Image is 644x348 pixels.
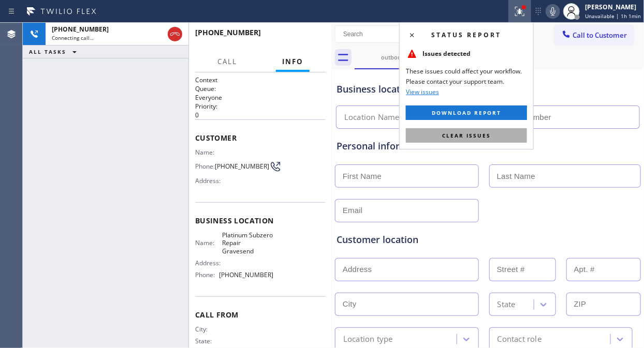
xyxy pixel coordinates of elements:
[195,177,223,185] span: Address:
[52,25,109,34] span: [PHONE_NUMBER]
[497,333,541,345] div: Contact role
[195,337,223,345] span: State:
[335,293,479,316] input: City
[344,112,400,124] div: Location Name
[546,4,560,19] button: Mute
[497,298,516,310] div: State
[489,164,641,188] input: Last Name
[195,27,261,37] span: [PHONE_NUMBER]
[336,233,639,247] div: Customer location
[490,105,640,129] input: Phone Number
[585,3,641,11] div: [PERSON_NAME]
[52,34,94,41] span: Connecting call…
[335,164,479,188] input: First Name
[195,216,326,225] span: Business location
[195,102,326,111] h2: Priority:
[335,26,428,42] input: Search
[168,27,182,41] button: Hang up
[195,84,326,93] h2: Queue:
[276,52,310,72] button: Info
[29,48,66,55] span: ALL TASKS
[211,52,243,72] button: Call
[336,139,639,153] div: Personal information
[195,148,223,156] span: Name:
[215,162,269,170] span: [PHONE_NUMBER]
[335,199,479,222] input: Email
[356,53,434,61] div: outbound
[195,133,326,143] span: Customer
[195,325,223,333] span: City:
[573,31,627,40] span: Call to Customer
[554,25,634,45] button: Call to Customer
[343,333,393,345] div: Location type
[566,293,641,316] input: ZIP
[195,271,219,279] span: Phone:
[219,271,273,279] span: [PHONE_NUMBER]
[195,75,326,84] h1: Context
[23,46,87,58] button: ALL TASKS
[195,259,223,267] span: Address:
[336,82,639,96] div: Business location
[335,258,479,281] input: Address
[217,57,237,66] span: Call
[195,162,215,170] span: Phone:
[566,258,641,281] input: Apt. #
[489,258,556,281] input: Street #
[195,239,223,247] span: Name:
[282,57,303,66] span: Info
[195,93,326,102] p: Everyone
[223,231,274,255] span: Platinum Subzero Repair Gravesend
[195,111,326,119] p: 0
[195,310,326,320] span: Call From
[585,12,641,20] span: Unavailable | 1h 1min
